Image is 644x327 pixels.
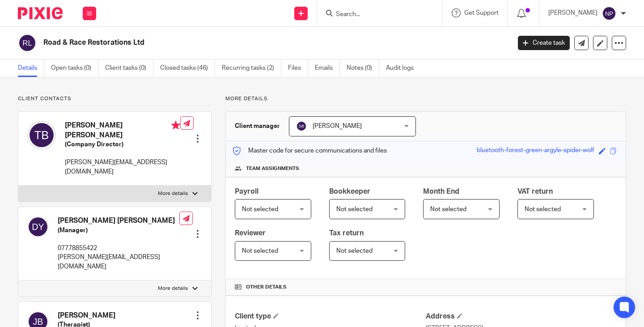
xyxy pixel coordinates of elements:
[336,248,373,254] span: Not selected
[430,206,466,212] span: Not selected
[58,253,179,271] p: [PERSON_NAME][EMAIL_ADDRESS][DOMAIN_NAME]
[171,121,180,130] i: Primary
[51,59,98,77] a: Open tasks (0)
[18,95,212,102] p: Client contacts
[235,188,258,195] span: Payroll
[477,146,594,156] div: bluetooth-forest-green-argyle-spider-wolf
[222,59,281,77] a: Recurring tasks (2)
[246,284,287,291] span: Other details
[386,59,420,77] a: Audit logs
[336,206,373,212] span: Not selected
[313,123,362,129] span: [PERSON_NAME]
[602,6,616,21] img: svg%3E
[242,206,278,212] span: Not selected
[27,216,49,238] img: svg%3E
[235,229,266,237] span: Reviewer
[18,34,37,52] img: svg%3E
[233,146,387,155] p: Master code for secure communications and files
[329,229,364,237] span: Tax return
[105,59,153,77] a: Client tasks (0)
[525,206,561,212] span: Not selected
[58,244,179,253] p: 07778855422
[58,226,179,235] h5: (Manager)
[65,121,180,140] h4: [PERSON_NAME] [PERSON_NAME]
[426,312,617,321] h4: Address
[58,216,179,225] h4: [PERSON_NAME] [PERSON_NAME]
[65,158,180,176] p: [PERSON_NAME][EMAIL_ADDRESS][DOMAIN_NAME]
[315,59,340,77] a: Emails
[18,59,44,77] a: Details
[158,285,188,292] p: More details
[548,8,597,17] p: [PERSON_NAME]
[518,36,570,50] a: Create task
[296,121,307,132] img: svg%3E
[347,59,379,77] a: Notes (0)
[423,188,459,195] span: Month End
[225,95,626,102] p: More details
[18,7,63,19] img: Pixie
[58,311,115,320] h4: [PERSON_NAME]
[246,165,299,172] span: Team assignments
[329,188,370,195] span: Bookkeeper
[288,59,308,77] a: Files
[65,140,180,149] h5: (Company Director)
[160,59,215,77] a: Closed tasks (46)
[43,38,412,47] h2: Road & Race Restorations Ltd
[335,11,415,19] input: Search
[242,248,278,254] span: Not selected
[235,122,280,131] h3: Client manager
[517,188,553,195] span: VAT return
[27,121,56,149] img: svg%3E
[464,10,499,16] span: Get Support
[158,190,188,197] p: More details
[235,312,426,321] h4: Client type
